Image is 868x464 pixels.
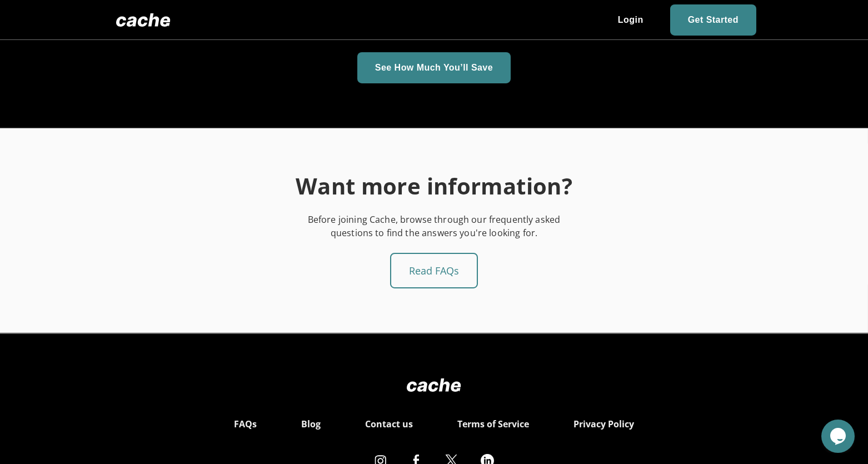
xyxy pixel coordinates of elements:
[600,4,661,36] a: Login
[357,52,511,83] button: See How Much You’ll Save
[234,416,257,432] a: FAQs
[457,416,529,432] a: Terms of Service
[407,378,461,392] img: Logo
[365,416,413,432] a: Contact us
[390,253,478,288] a: Read FAQs
[112,9,175,31] img: Logo
[573,416,634,432] a: Privacy Policy
[112,173,756,199] p: Want more information?
[287,213,581,240] p: Before joining Cache, browse through our frequently asked questions to find the answers you're lo...
[821,420,857,453] iframe: chat widget
[670,4,756,36] a: Get Started
[301,416,321,432] a: Blog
